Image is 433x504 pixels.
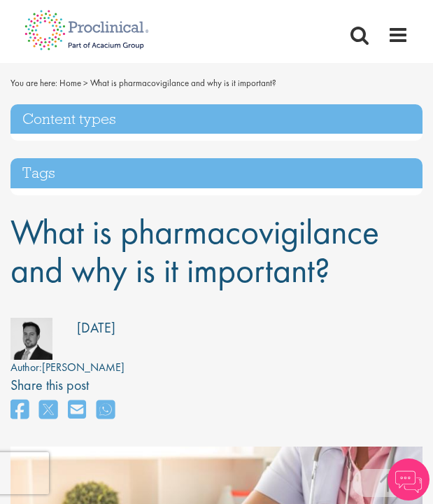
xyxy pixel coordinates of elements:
img: Chatbot [388,458,430,500]
a: share on whats app [97,395,115,426]
a: share on twitter [39,395,57,426]
div: [PERSON_NAME] [10,360,423,376]
h3: Tags [10,158,423,188]
span: What is pharmacovigilance and why is it important? [10,209,379,293]
a: share on email [68,395,86,426]
div: [DATE] [77,318,115,338]
span: Author: [10,360,42,374]
span: > [83,77,88,89]
a: share on facebook [10,395,29,426]
h3: Content types [10,104,423,134]
label: Share this post [10,375,423,395]
span: What is pharmacovigilance and why is it important? [90,77,276,89]
img: 5e1a95ea-d6c7-48fb-5060-08d5c217fec2 [10,318,52,360]
a: breadcrumb link [59,77,81,89]
span: You are here: [10,77,57,89]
